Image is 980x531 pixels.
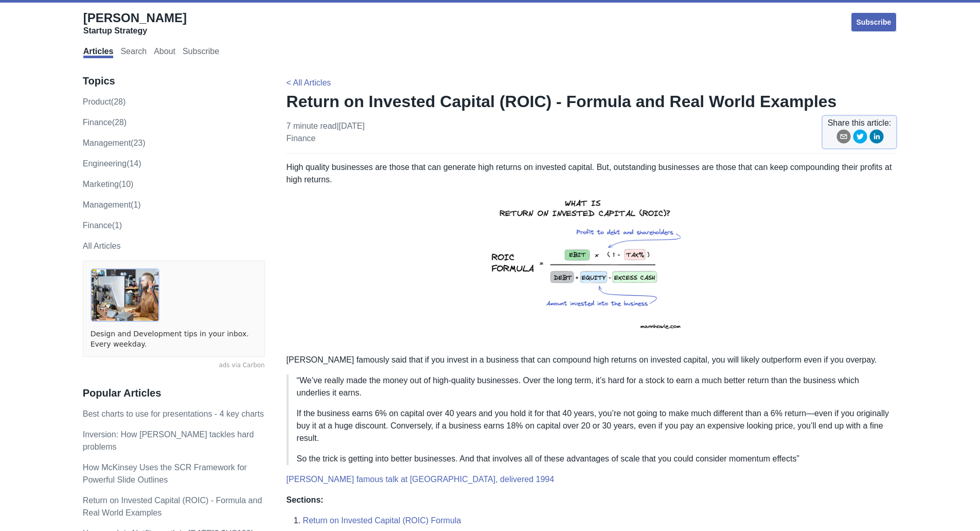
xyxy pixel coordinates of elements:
strong: Sections: [287,495,324,504]
a: Finance(1) [83,221,122,230]
a: ads via Carbon [83,361,265,370]
span: [PERSON_NAME] [83,11,187,25]
a: All Articles [83,242,121,250]
p: High quality businesses are those that can generate high returns on invested capital. But, outsta... [287,161,898,346]
p: So the trick is getting into better businesses. And that involves all of these advantages of scal... [297,453,889,465]
h3: Topics [83,75,265,88]
p: [PERSON_NAME] famously said that if you invest in a business that can compound high returns on in... [287,354,898,366]
a: Design and Development tips in your inbox. Every weekday. [91,329,257,349]
a: Management(1) [83,200,141,209]
button: twitter [853,129,867,147]
span: Share this article: [828,117,892,129]
a: Return on Invested Capital (ROIC) Formula [303,516,461,525]
a: Best charts to use for presentations - 4 key charts [83,409,264,418]
a: [PERSON_NAME]Startup Strategy [83,10,187,36]
p: “We’ve really made the money out of high-quality businesses. Over the long term, it’s hard for a ... [297,374,889,399]
a: Return on Invested Capital (ROIC) - Formula and Real World Examples [83,496,262,517]
a: product(28) [83,97,126,106]
a: Search [120,47,147,58]
a: Subscribe [183,47,219,58]
a: engineering(14) [83,159,141,168]
img: ads via Carbon [91,268,159,322]
div: Startup Strategy [83,26,187,36]
a: finance [287,134,316,143]
button: email [836,129,851,147]
h3: Popular Articles [83,387,265,400]
a: About [154,47,175,58]
p: 7 minute read | [DATE] [287,120,365,145]
a: finance(28) [83,118,127,127]
button: linkedin [869,129,884,147]
img: return-on-invested-capital [478,186,705,346]
h1: Return on Invested Capital (ROIC) - Formula and Real World Examples [287,91,898,112]
a: [PERSON_NAME] famous talk at [GEOGRAPHIC_DATA], delivered 1994 [287,475,554,484]
a: < All Articles [287,78,331,87]
a: How McKinsey Uses the SCR Framework for Powerful Slide Outlines [83,463,247,484]
a: Articles [83,47,114,58]
a: management(23) [83,139,146,147]
a: Inversion: How [PERSON_NAME] tackles hard problems [83,430,254,451]
a: marketing(10) [83,180,134,189]
p: If the business earns 6% on capital over 40 years and you hold it for that 40 years, you’re not g... [297,407,889,444]
a: Subscribe [850,12,898,32]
